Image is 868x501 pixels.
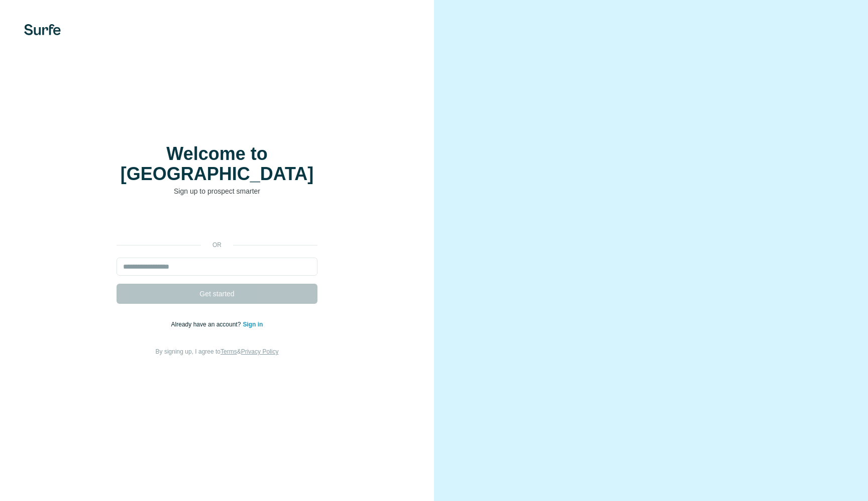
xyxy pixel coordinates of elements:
[241,348,279,355] a: Privacy Policy
[117,186,317,196] p: Sign up to prospect smarter
[201,240,233,249] p: or
[171,321,243,328] span: Already have an account?
[112,211,322,233] iframe: Sign in with Google Button
[243,321,263,328] a: Sign in
[156,348,279,355] span: By signing up, I agree to &
[24,24,61,35] img: Surfe's logo
[117,144,317,184] h1: Welcome to [GEOGRAPHIC_DATA]
[221,348,237,355] a: Terms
